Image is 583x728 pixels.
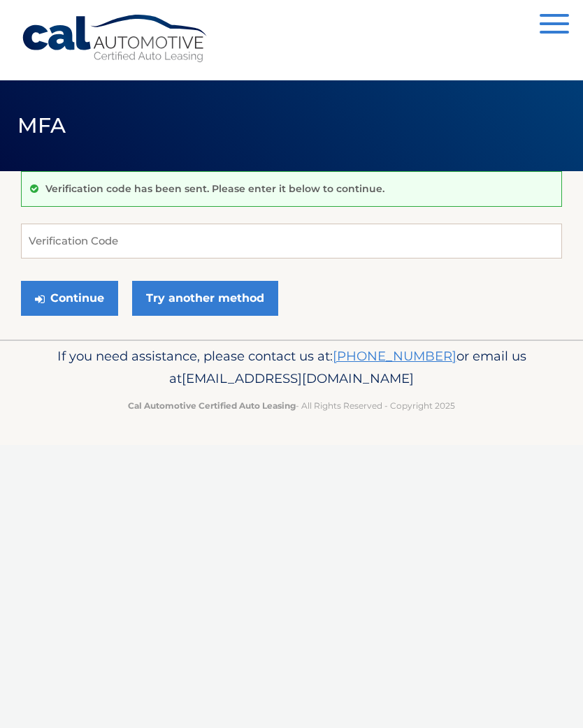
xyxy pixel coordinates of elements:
input: Verification Code [21,224,562,259]
span: MFA [17,112,66,138]
a: Cal Automotive [21,14,210,64]
a: Try another method [132,281,278,316]
p: If you need assistance, please contact us at: or email us at [21,345,562,390]
a: [PHONE_NUMBER] [333,348,456,364]
button: Menu [540,14,569,37]
p: Verification code has been sent. Please enter it below to continue. [45,182,384,195]
strong: Cal Automotive Certified Auto Leasing [128,400,296,411]
span: [EMAIL_ADDRESS][DOMAIN_NAME] [182,370,414,386]
button: Continue [21,281,118,316]
p: - All Rights Reserved - Copyright 2025 [21,398,562,413]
